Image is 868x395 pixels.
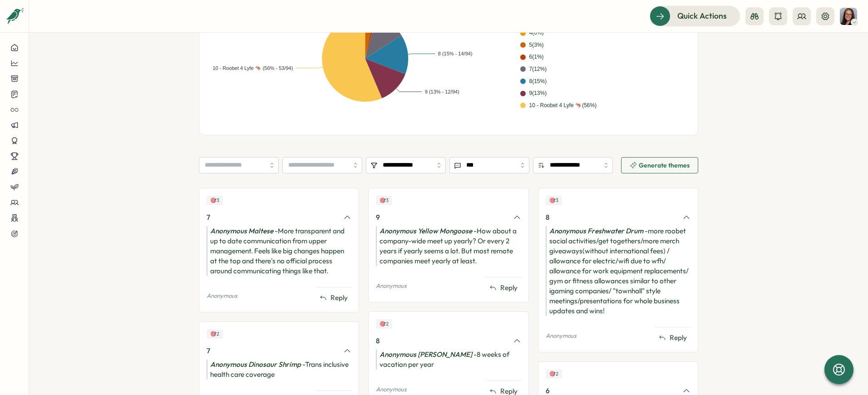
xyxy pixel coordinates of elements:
[376,226,521,266] div: - How about a company-wide meet up yearly? Or every 2 years if yearly seems a lot. But most remot...
[529,89,547,98] div: 9 ( 13 %)
[212,65,293,71] text: 10 - Roobet 4 Lyfe 🦘 (56% - 53/94)
[376,385,407,394] p: Anonymous
[376,350,521,370] div: - 8 weeks of vacation per year
[546,226,690,316] div: - more roobet social activities/get togethers/more merch giveaways(without international fees) / ...
[210,227,273,235] i: Anonymous Maltese
[376,336,507,346] div: 8
[207,360,351,380] div: - Trans inclusive health care coverage
[621,157,698,173] button: Generate themes
[376,196,392,205] div: Upvotes
[529,65,547,74] div: 7 ( 12 %)
[376,212,507,222] div: 9
[207,292,237,300] p: Anonymous
[639,162,690,168] span: Generate themes
[380,227,472,235] i: Anonymous Yellow Mongoose
[207,329,223,339] div: Upvotes
[500,283,518,293] span: Reply
[207,196,223,205] div: Upvotes
[438,51,473,56] text: 8 (15% - 14/94)
[529,29,544,37] div: 4 ( 0 %)
[549,227,643,235] i: Anonymous Freshwater Drum
[529,53,544,61] div: 6 ( 1 %)
[650,6,740,26] button: Quick Actions
[330,293,348,303] span: Reply
[376,319,392,329] div: Upvotes
[840,8,857,25] img: Natasha Whittaker
[670,333,687,343] span: Reply
[529,77,547,86] div: 8 ( 15 %)
[316,291,351,305] button: Reply
[376,282,407,290] p: Anonymous
[486,281,521,295] button: Reply
[546,196,562,205] div: Upvotes
[546,212,677,222] div: 8
[210,360,301,369] i: Anonymous Dinosaur Shrimp
[529,101,597,110] div: 10 - Roobet 4 Lyfe 🦘 ( 56 %)
[677,10,727,22] span: Quick Actions
[207,226,351,276] div: - More transparent and up to date communication from upper management. Feels like big changes hap...
[425,89,459,94] text: 9 (13% - 12/94)
[546,332,577,340] p: Anonymous
[529,41,544,49] div: 5 ( 3 %)
[546,369,562,379] div: Upvotes
[380,350,472,359] i: Anonymous [PERSON_NAME]
[655,331,690,345] button: Reply
[207,212,338,222] div: 7
[207,346,338,356] div: 7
